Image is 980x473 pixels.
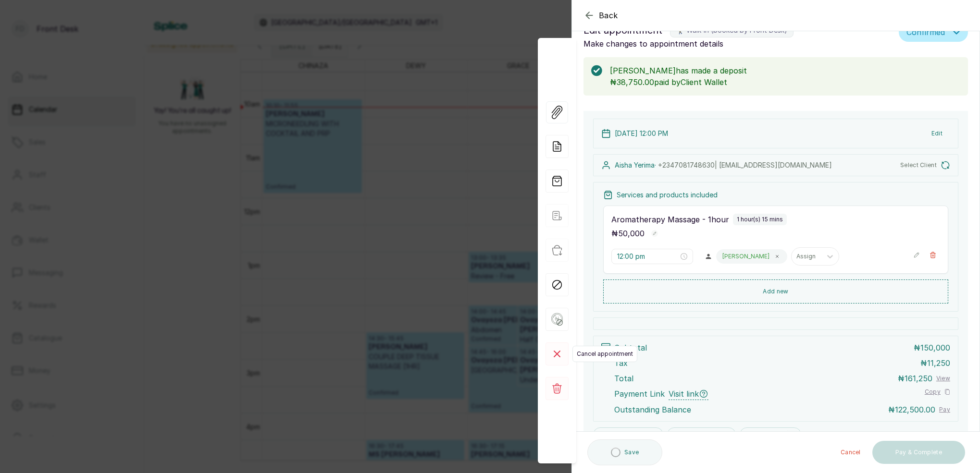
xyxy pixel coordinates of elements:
[614,373,633,384] p: Total
[920,343,950,352] span: 150,000
[924,125,950,142] button: Edit
[900,160,950,170] button: Select Client
[615,129,668,138] p: [DATE] 12:00 PM
[610,76,960,88] p: ₦38,750.00 paid by Client Wallet
[899,23,968,42] button: Confirmed
[611,228,645,239] p: ₦
[617,251,679,262] input: Select time
[593,427,663,442] button: Add Extra Charge
[920,357,950,369] p: ₦
[900,161,937,169] span: Select Client
[939,406,950,413] button: Pay
[583,10,618,21] button: Back
[906,26,945,38] span: Confirmed
[925,388,950,396] button: Copy
[614,357,628,369] p: Tax
[603,279,948,303] button: Add new
[587,439,662,465] button: Save
[617,190,718,200] p: Services and products included
[611,214,729,225] p: Aromatherapy Massage - 1hour
[614,342,647,353] p: Subtotal
[737,216,783,223] p: 1 hour(s) 15 mins
[905,374,932,383] span: 161,250
[614,388,665,400] span: Payment Link
[583,38,895,49] p: Make changes to appointment details
[614,404,691,415] p: Outstanding Balance
[872,441,965,464] button: Pay & Complete
[740,427,801,442] button: Add discount
[546,342,569,365] div: Cancel appointment
[599,10,618,21] span: Back
[658,161,832,169] span: +234 7081748630 | [EMAIL_ADDRESS][DOMAIN_NAME]
[888,404,935,415] p: ₦122,500.00
[722,253,769,260] p: [PERSON_NAME]
[618,229,645,238] span: 50,000
[914,342,950,353] p: ₦
[833,441,868,464] button: Cancel
[669,388,708,400] span: Visit link
[615,160,832,170] p: Aisha Yerima ·
[610,65,960,76] p: [PERSON_NAME] has made a deposit
[936,375,950,382] button: View
[898,373,932,384] p: ₦
[667,427,736,442] button: Add promo code
[927,358,950,368] span: 11,250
